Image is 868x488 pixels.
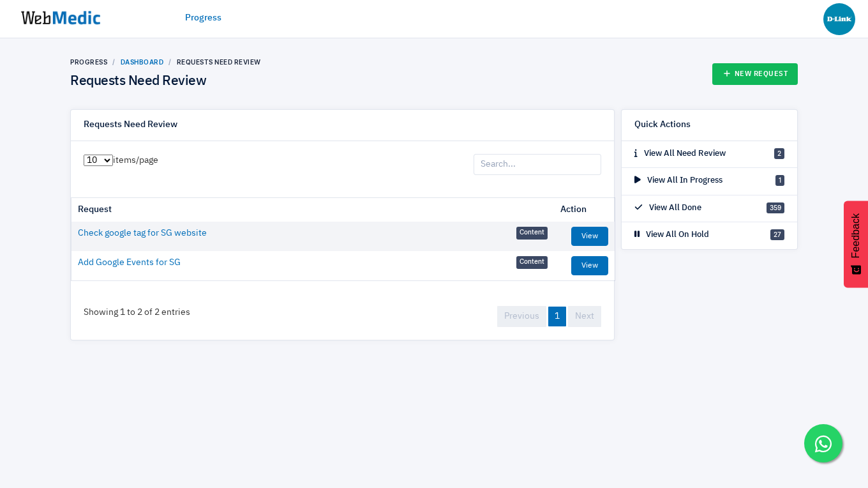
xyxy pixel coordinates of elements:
[84,154,158,167] label: items/page
[634,202,701,215] p: View All Done
[571,256,608,275] a: View
[548,307,566,326] a: 1
[121,58,164,66] a: Dashboard
[70,73,261,90] h4: Requests Need Review
[775,175,784,186] span: 1
[571,227,608,246] a: View
[712,63,798,85] a: New Request
[844,201,868,287] button: Feedback - Show survey
[568,306,601,327] a: Next
[767,202,784,213] span: 359
[70,57,261,67] nav: breadcrumb
[70,58,107,66] a: Progress
[177,58,261,66] a: Requests Need Review
[516,227,548,240] span: Content
[78,227,207,240] a: Check google tag for SG website
[634,174,722,187] p: View All In Progress
[84,119,177,131] h6: Requests Need Review
[84,155,113,166] select: items/page
[774,148,784,159] span: 2
[850,213,862,258] span: Feedback
[497,306,546,327] a: Previous
[71,198,554,222] th: Request
[78,256,181,270] a: Add Google Events for SG
[634,229,709,241] p: View All On Hold
[185,11,221,25] a: Progress
[634,148,726,160] p: View All Need Review
[516,256,548,269] span: Content
[770,229,784,240] span: 27
[71,293,203,332] div: Showing 1 to 2 of 2 entries
[554,198,615,222] th: Action
[474,154,601,176] input: Search...
[634,119,691,131] h6: Quick Actions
